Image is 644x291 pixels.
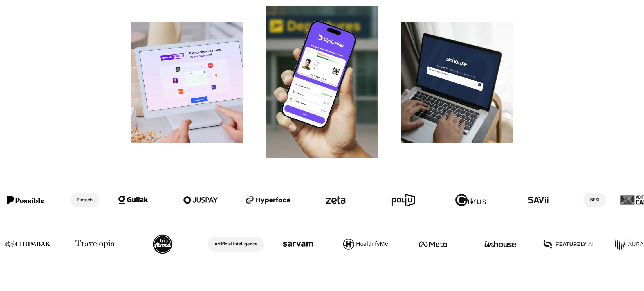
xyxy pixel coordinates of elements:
[266,6,378,158] img: Robin Dhanwani's Image
[590,196,600,204] div: BFSI
[214,240,257,248] div: Artificial Intelligence
[131,22,243,143] img: card-image
[401,22,513,143] img: card-image
[77,196,93,204] div: Fintech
